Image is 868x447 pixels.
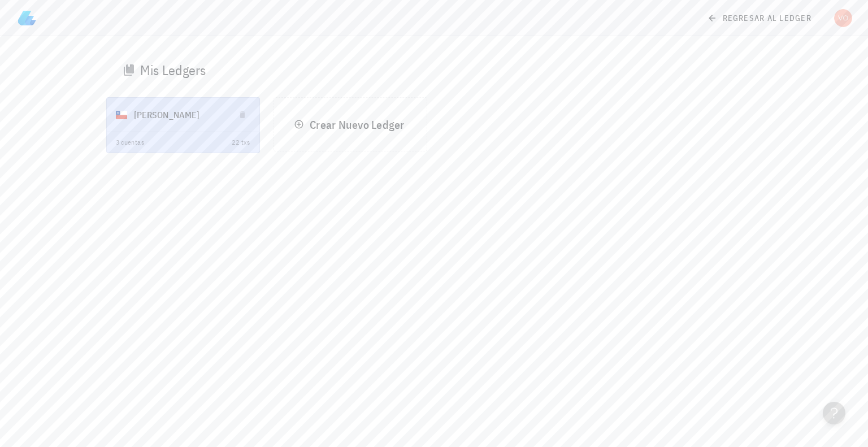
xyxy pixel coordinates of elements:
div: 22 txs [232,137,250,148]
div: CLP-icon [116,109,127,120]
div: 3 cuentas [116,137,145,148]
a: regresar al ledger [700,8,821,28]
img: LedgiFi [18,9,36,27]
span: Crear Nuevo Ledger [296,117,404,132]
button: Crear Nuevo Ledger [287,114,413,134]
span: regresar al ledger [709,13,811,23]
div: [PERSON_NAME] [134,100,225,129]
div: Mis Ledgers [140,61,206,79]
div: avatar [834,9,852,27]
